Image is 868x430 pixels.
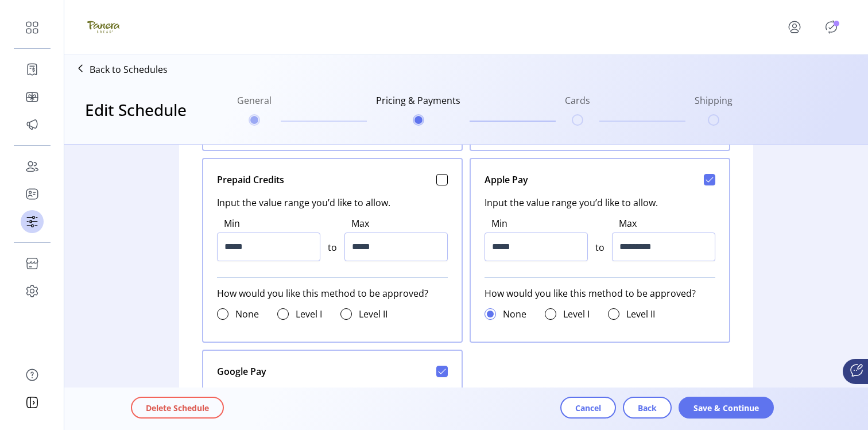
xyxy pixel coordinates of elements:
span: Input the value range you’d like to allow. [217,378,448,401]
h6: Pricing & Payments [376,94,460,114]
label: Level I [563,307,590,321]
span: Google Pay [217,365,266,378]
button: Back [623,397,672,419]
span: Back [638,402,657,414]
span: How would you like this method to be approved? [485,286,715,300]
button: Publisher Panel [822,18,840,36]
label: Min [491,216,588,230]
label: Level II [626,307,655,321]
span: to [595,241,604,261]
span: Input the value range you’d like to allow. [485,187,715,210]
label: Level II [359,307,387,321]
span: Input the value range you’d like to allow. [217,187,448,210]
span: Save & Continue [693,402,759,414]
img: logo [87,11,119,43]
span: Delete Schedule [146,402,209,414]
span: Apple Pay [485,173,528,187]
h3: Edit Schedule [85,98,187,122]
button: Save & Continue [679,397,774,419]
label: Max [351,216,448,230]
span: How would you like this method to be approved? [217,286,448,300]
label: Min [224,216,320,230]
label: Max [619,216,715,230]
p: Back to Schedules [90,63,168,76]
span: Cancel [575,402,601,414]
label: None [503,307,526,321]
button: Cancel [560,397,616,419]
button: menu [772,13,822,41]
button: Delete Schedule [131,397,224,419]
label: None [235,307,259,321]
span: Prepaid Credits [217,173,284,187]
label: Level I [296,307,322,321]
span: to [328,241,337,261]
